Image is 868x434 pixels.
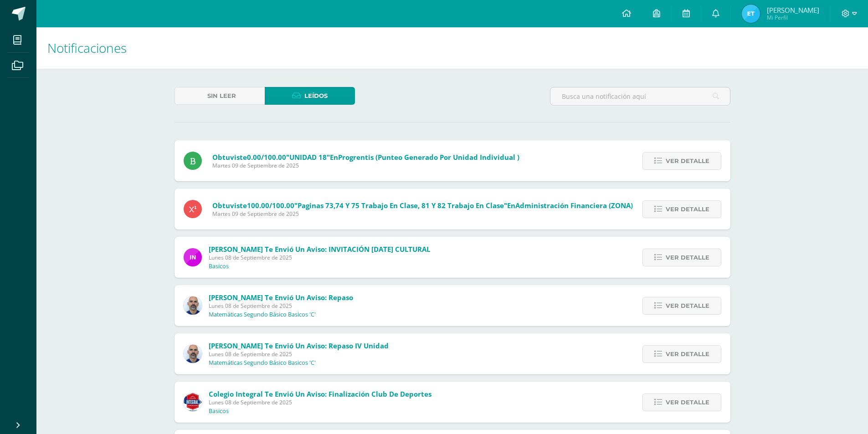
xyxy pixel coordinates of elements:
[247,201,294,210] span: 100.00/100.00
[304,87,328,104] span: Leídos
[515,201,633,210] span: Administración Financiera (ZONA)
[666,346,709,363] span: Ver detalle
[212,210,633,218] span: Martes 09 de Septiembre de 2025
[209,408,229,415] p: Basicos
[767,5,819,15] span: [PERSON_NAME]
[184,393,202,411] img: 3d8ecf278a7f74c562a74fe44b321cd5.png
[338,153,519,162] span: Progrentis (Punteo generado por unidad individual )
[184,248,202,266] img: 49dcc5f07bc63dd4e845f3f2a9293567.png
[666,249,709,266] span: Ver detalle
[207,87,236,104] span: Sin leer
[209,293,353,302] span: [PERSON_NAME] te envió un aviso: Repaso
[184,296,202,315] img: 25a107f0461d339fca55307c663570d2.png
[175,87,265,105] a: Sin leer
[209,254,430,261] span: Lunes 08 de Septiembre de 2025
[209,389,431,398] span: Colegio Integral te envió un aviso: Finalización Club de Deportes
[47,39,127,56] span: Notificaciones
[209,359,316,367] p: Matemáticas Segundo Básico Basicos 'C'
[209,302,353,310] span: Lunes 08 de Septiembre de 2025
[294,201,507,210] span: "paginas 73,74 y 75 trabajo en clase, 81 y 82 trabajo en clase"
[212,201,633,210] span: Obtuviste en
[209,341,389,350] span: [PERSON_NAME] te envió un aviso: Repaso IV Unidad
[184,345,202,363] img: 25a107f0461d339fca55307c663570d2.png
[209,311,316,318] p: Matemáticas Segundo Básico Basicos 'C'
[212,153,519,162] span: Obtuviste en
[286,153,330,162] span: "UNIDAD 18"
[666,201,709,218] span: Ver detalle
[209,245,430,254] span: [PERSON_NAME] te envió un aviso: INVITACIÓN [DATE] CULTURAL
[209,398,431,406] span: Lunes 08 de Septiembre de 2025
[767,14,819,21] span: Mi Perfil
[550,87,730,105] input: Busca una notificación aquí
[265,87,355,105] a: Leídos
[666,297,709,314] span: Ver detalle
[666,394,709,411] span: Ver detalle
[666,153,709,169] span: Ver detalle
[247,153,286,162] span: 0.00/100.00
[209,263,229,270] p: Basicos
[209,350,389,358] span: Lunes 08 de Septiembre de 2025
[742,5,760,23] img: 48c398fb785a2099634bf6fdb20721f2.png
[212,162,519,169] span: Martes 09 de Septiembre de 2025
